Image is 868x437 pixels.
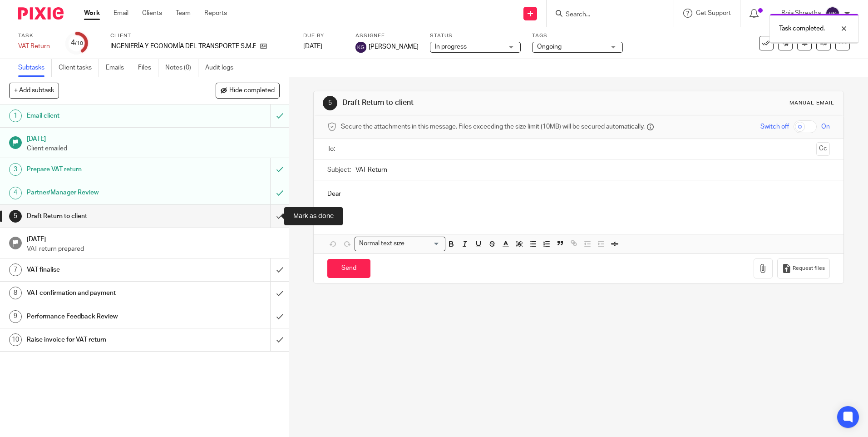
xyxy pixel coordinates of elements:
[27,163,183,176] h1: Prepare VAT return
[9,83,59,98] button: + Add subtask
[18,42,54,51] div: VAT Return
[779,24,825,33] p: Task completed.
[204,9,227,18] a: Reports
[9,287,22,299] div: 8
[27,263,183,277] h1: VAT finalise
[303,43,322,50] span: [DATE]
[27,233,280,244] h1: [DATE]
[18,7,64,20] img: Pixie
[369,42,419,51] span: [PERSON_NAME]
[327,259,370,278] input: Send
[821,122,830,131] span: On
[106,59,131,77] a: Emails
[357,239,406,248] span: Normal text size
[537,44,562,50] span: Ongoing
[789,99,834,107] div: Manual email
[9,163,22,176] div: 3
[9,210,22,223] div: 5
[777,258,830,279] button: Request files
[323,96,337,110] div: 5
[165,59,198,77] a: Notes (0)
[27,333,183,347] h1: Raise invoice for VAT return
[142,9,162,18] a: Clients
[229,87,275,94] span: Hide completed
[18,59,52,77] a: Subtasks
[9,263,22,276] div: 7
[27,244,280,253] p: VAT return prepared
[27,209,183,223] h1: Draft Return to client
[27,144,280,153] p: Client emailed
[760,122,789,131] span: Switch off
[84,9,100,18] a: Work
[18,32,54,40] label: Task
[71,38,83,48] div: 4
[430,32,521,40] label: Status
[793,265,825,272] span: Request files
[327,165,351,174] label: Subject:
[205,59,240,77] a: Audit logs
[113,9,128,18] a: Email
[341,122,645,131] span: Secure the attachments in this message. Files exceeding the size limit (10MB) will be secured aut...
[110,32,292,40] label: Client
[27,310,183,323] h1: Performance Feedback Review
[327,189,829,199] p: Dear
[825,6,840,21] img: svg%3E
[216,83,280,98] button: Hide completed
[355,32,419,40] label: Assignee
[355,237,445,251] div: Search for option
[110,42,256,51] p: INGENIERÍA Y ECONOMÍA DEL TRANSPORTE S.M.E. M.P., S.A
[27,109,183,123] h1: Email client
[435,44,467,50] span: In progress
[9,310,22,323] div: 9
[59,59,99,77] a: Client tasks
[176,9,191,18] a: Team
[9,109,22,122] div: 1
[27,286,183,300] h1: VAT confirmation and payment
[9,187,22,199] div: 4
[816,142,830,156] button: Cc
[303,32,344,40] label: Due by
[327,144,337,154] label: To:
[355,42,366,53] img: svg%3E
[342,98,598,108] h1: Draft Return to client
[27,132,280,144] h1: [DATE]
[138,59,158,77] a: Files
[27,186,183,199] h1: Partner/Manager Review
[407,239,440,248] input: Search for option
[9,333,22,346] div: 10
[75,41,83,46] small: /10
